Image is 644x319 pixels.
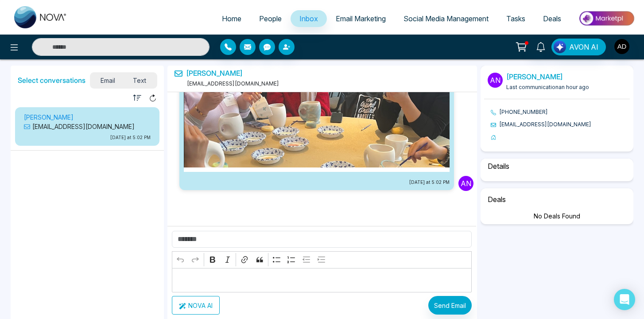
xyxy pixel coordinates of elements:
p: [DATE] at 5:02 PM [24,134,151,141]
button: NOVA AI [172,296,220,315]
img: User Avatar [614,39,629,54]
a: [PERSON_NAME] [506,72,563,81]
a: Tasks [497,10,534,27]
li: [EMAIL_ADDRESS][DOMAIN_NAME] [491,121,630,128]
p: An [488,73,503,88]
a: Social Media Management [395,10,497,27]
span: [EMAIL_ADDRESS][DOMAIN_NAME] [185,80,279,87]
div: Editor editing area: main [172,268,472,292]
a: [PERSON_NAME] [186,69,243,78]
span: Inbox [299,14,318,23]
a: Deals [534,10,570,27]
a: Home [213,10,250,27]
div: Open Intercom Messenger [614,289,635,310]
span: Home [222,14,241,23]
span: Email Marketing [336,14,386,23]
h6: Details [484,159,630,174]
button: Send Email [428,296,472,315]
img: Market-place.gif [574,8,639,28]
img: Nova CRM Logo [14,6,67,28]
span: Social Media Management [403,14,489,23]
span: Tasks [506,14,525,23]
li: [PHONE_NUMBER] [491,108,630,116]
span: Deals [543,14,561,23]
span: Last communication an hour ago [506,84,589,90]
h5: Select conversations [18,76,85,85]
a: Inbox [291,10,327,27]
p: An [458,176,473,191]
a: People [250,10,291,27]
h6: Deals [484,192,630,207]
div: Editor toolbar [172,251,472,268]
small: [DATE] at 5:02 PM [184,179,450,186]
div: No Deals Found [484,211,630,221]
span: People [259,14,282,23]
p: [PERSON_NAME] [24,113,151,122]
img: Lead Flow [554,41,566,53]
p: [EMAIL_ADDRESS][DOMAIN_NAME] [24,122,151,131]
span: AVON AI [569,42,598,52]
a: Email Marketing [327,10,395,27]
button: AVON AI [551,39,606,55]
span: Email [92,74,124,86]
span: Text [124,74,155,86]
